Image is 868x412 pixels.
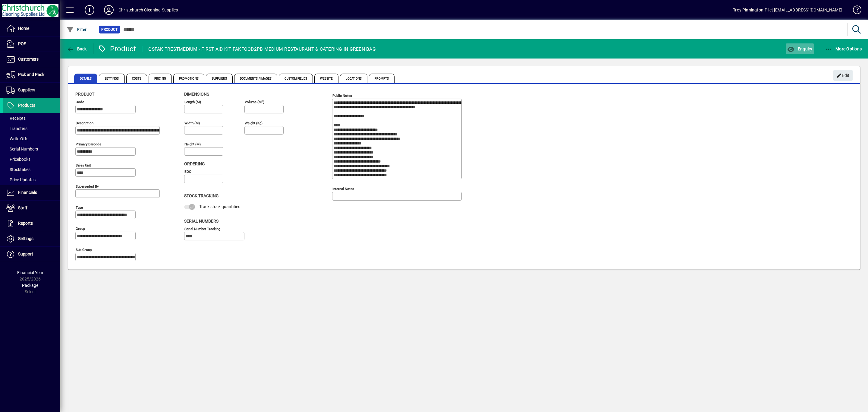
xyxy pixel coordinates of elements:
mat-label: Weight (Kg) [245,121,263,125]
span: Product [101,27,118,33]
span: Financials [18,190,37,195]
span: Promotions [173,74,204,83]
mat-label: Primary barcode [76,142,101,146]
mat-label: Group [76,227,85,231]
mat-label: Internal Notes [332,187,354,191]
span: Receipts [6,116,26,121]
span: Filter [67,27,87,32]
span: Settings [99,74,125,83]
span: Locations [340,74,367,83]
span: Back [67,46,87,51]
span: POS [18,41,26,46]
a: Staff [3,201,60,216]
span: Support [18,252,33,256]
button: More Options [824,43,863,54]
button: Enquiry [786,43,814,54]
mat-label: Volume (m ) [245,100,264,104]
sup: 3 [262,99,263,102]
span: Product [75,92,94,97]
button: Back [65,43,88,54]
a: Price Updates [3,175,60,185]
a: Suppliers [3,83,60,98]
span: Details [74,74,97,83]
span: Stocktakes [6,167,30,172]
span: Reports [18,221,33,226]
mat-label: Type [76,205,83,210]
mat-label: Serial Number tracking [184,227,220,231]
span: Documents / Images [234,74,278,83]
span: Costs [126,74,147,83]
span: Products [18,103,35,108]
span: Custom Fields [279,74,313,83]
span: Transfers [6,126,27,131]
span: Suppliers [18,87,35,92]
mat-label: Description [76,121,93,125]
app-page-header-button: Back [60,43,93,54]
a: Knowledge Base [848,1,860,21]
mat-label: Sub group [76,248,92,252]
mat-label: Superseded by [76,184,99,189]
span: Edit [837,71,850,81]
span: Website [314,74,339,83]
span: Ordering [184,161,205,166]
span: Pricebooks [6,157,30,162]
a: Stocktakes [3,164,60,175]
mat-label: Height (m) [184,142,201,146]
a: Customers [3,52,60,67]
span: Stock Tracking [184,193,219,198]
a: Pick and Pack [3,67,60,82]
span: Staff [18,205,27,210]
div: QSFAKITRESTMEDIUM - FIRST AID KIT FAKFOOD2PB MEDIUM RESTAURANT & CATERING IN GREEN BAG [148,44,376,54]
span: Package [22,283,38,288]
a: Support [3,247,60,262]
span: Financial Year [17,270,43,275]
a: Transfers [3,123,60,134]
button: Profile [99,5,118,15]
span: More Options [825,46,862,51]
a: Financials [3,185,60,200]
a: Write Offs [3,134,60,144]
span: Serial Numbers [184,219,219,223]
a: Home [3,21,60,36]
span: Home [18,26,29,31]
div: Troy Pinnington-Pilet [EMAIL_ADDRESS][DOMAIN_NAME] [733,5,842,15]
div: Christchurch Cleaning Supplies [118,5,178,15]
a: Receipts [3,113,60,123]
span: Customers [18,57,39,62]
span: Track stock quantities [199,204,240,209]
span: Pricing [149,74,172,83]
mat-label: Public Notes [332,93,352,98]
span: Serial Numbers [6,147,38,151]
button: Filter [65,24,88,35]
button: Edit [833,70,853,81]
span: Enquiry [787,46,812,51]
a: Settings [3,231,60,246]
a: Pricebooks [3,154,60,164]
mat-label: Sales unit [76,163,91,167]
span: Pick and Pack [18,72,44,77]
a: Serial Numbers [3,144,60,154]
mat-label: Length (m) [184,100,201,104]
span: Write Offs [6,136,28,141]
mat-label: Code [76,100,84,104]
div: Product [98,44,136,54]
span: Prompts [369,74,395,83]
span: Settings [18,236,33,241]
a: POS [3,36,60,52]
a: Reports [3,216,60,231]
span: Suppliers [206,74,233,83]
mat-label: Width (m) [184,121,200,125]
button: Add [80,5,99,15]
span: Dimensions [184,92,209,97]
mat-label: EOQ [184,170,191,174]
span: Price Updates [6,177,36,182]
